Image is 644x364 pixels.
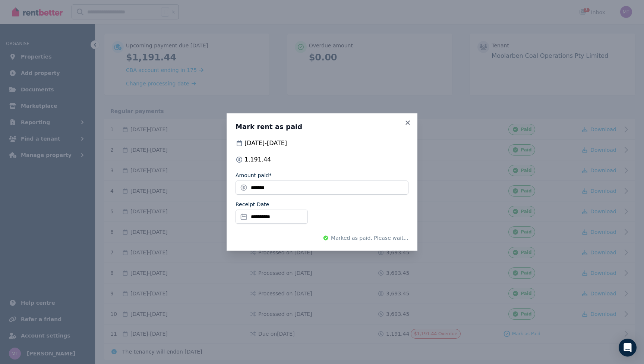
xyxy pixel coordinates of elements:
span: [DATE] - [DATE] [244,139,287,148]
span: Marked as paid. Please wait... [331,234,408,242]
span: 1,191.44 [244,155,271,164]
label: Amount paid* [236,172,272,179]
h3: Mark rent as paid [236,122,408,131]
div: Open Intercom Messenger [619,339,637,357]
label: Receipt Date [236,201,269,208]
